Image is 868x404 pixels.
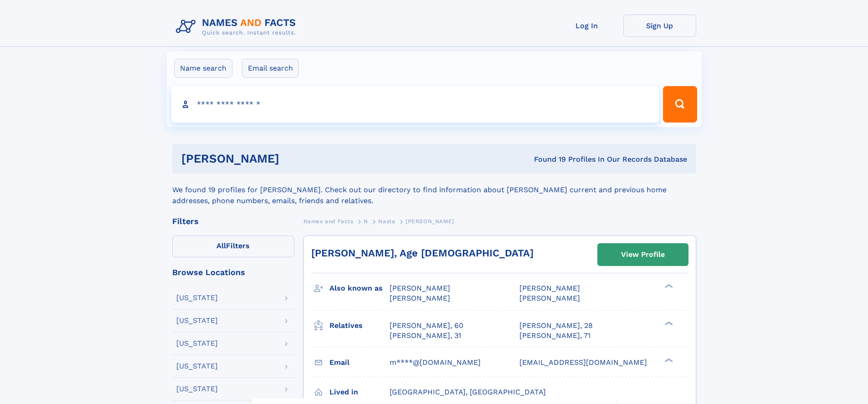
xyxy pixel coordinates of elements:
a: [PERSON_NAME], 60 [390,321,463,331]
span: [PERSON_NAME] [406,218,454,225]
div: We found 19 profiles for [PERSON_NAME]. Check out our directory to find information about [PERSON... [172,174,696,206]
a: [PERSON_NAME], 28 [519,321,593,331]
div: [US_STATE] [176,363,218,370]
button: Search Button [663,86,697,123]
a: Log In [550,15,623,37]
label: Name search [174,59,232,78]
div: [US_STATE] [176,294,218,302]
a: View Profile [598,244,688,266]
a: Sign Up [623,15,696,37]
h3: Email [329,355,390,370]
h3: Also known as [329,281,390,296]
a: [PERSON_NAME], 31 [390,331,461,341]
div: ❯ [663,320,673,326]
span: [GEOGRAPHIC_DATA], [GEOGRAPHIC_DATA] [390,388,546,396]
a: N [364,215,368,227]
label: Email search [242,59,299,78]
div: [US_STATE] [176,317,218,324]
div: ❯ [663,283,673,289]
span: Nasta [378,218,395,225]
a: [PERSON_NAME], 71 [519,331,591,341]
label: Filters [172,235,294,257]
div: Found 19 Profiles In Our Records Database [406,154,687,164]
span: [PERSON_NAME] [519,294,580,302]
div: Browse Locations [172,268,294,276]
a: Nasta [378,215,395,227]
img: Logo Names and Facts [172,15,303,39]
h3: Relatives [329,318,390,333]
div: [US_STATE] [176,340,218,347]
input: search input [171,86,659,123]
div: View Profile [621,244,665,265]
span: [PERSON_NAME] [519,284,580,292]
span: N [364,218,368,225]
div: [US_STATE] [176,385,218,393]
span: All [216,241,226,250]
span: [PERSON_NAME] [390,294,450,302]
a: Names and Facts [303,215,354,227]
h1: [PERSON_NAME] [181,153,407,164]
h3: Lived in [329,384,390,400]
div: Filters [172,217,294,225]
span: [PERSON_NAME] [390,284,450,292]
div: ❯ [663,357,673,363]
a: [PERSON_NAME], Age [DEMOGRAPHIC_DATA] [311,247,534,259]
span: [EMAIL_ADDRESS][DOMAIN_NAME] [519,358,647,367]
